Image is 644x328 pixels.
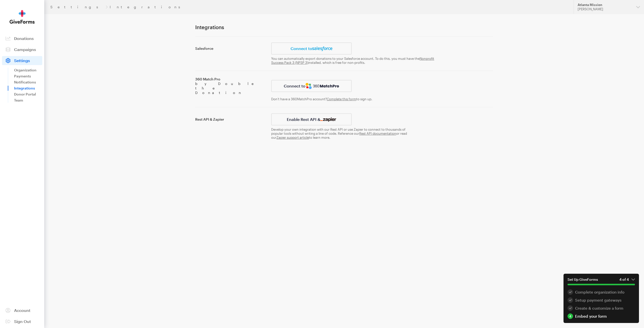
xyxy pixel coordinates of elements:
[276,135,309,139] a: Zapier support article
[2,34,42,43] a: Donations
[14,79,42,85] a: Notifications
[578,3,632,7] div: Atlanta Mission
[359,131,396,135] a: Rest API documentation
[14,58,30,63] span: Settings
[271,57,442,65] p: You can automatically export donations to your Salesforce account. To do this, you must have the ...
[14,97,42,103] a: Team
[10,10,35,24] img: GiveForms
[195,81,258,95] span: by Double the Donation
[50,5,104,9] a: Settings
[271,113,352,125] button: Enable Rest API &
[2,45,42,54] a: Campaigns
[312,46,332,51] img: salesforce-ccb77ba178c30785f9810eef0c259c6a25b2ff078049f8943c02ff562ea2a71e.png
[305,83,339,89] img: matchpro-598062ffc93f7cc67ae85787ac0449152f595a5c7aa6ee2c5a11943551af9b30.svg
[14,91,42,97] a: Donor Portal
[271,42,352,55] a: Connect to
[271,80,352,92] a: Connect to
[271,57,434,65] a: Nonprofit Success Pack 3 (NPSP 3)
[14,73,42,79] a: Payments
[195,117,265,122] label: Rest API & Zapier
[327,97,356,101] a: Complete this form
[14,85,42,91] a: Integrations
[2,56,42,65] a: Settings
[578,7,632,11] div: [PERSON_NAME]
[271,97,417,101] p: Don’t have a 360MatchPro account? to sign up.
[195,77,265,95] label: 360 Match Pro
[14,47,36,52] span: Campaigns
[195,24,493,30] h1: Integrations
[14,67,42,73] a: Organization
[14,36,34,41] span: Donations
[195,46,265,51] label: Salesforce
[320,117,336,122] img: zapier-c8d75e7e78a4370629cd1761839ca1baf517eff8631b4b158c8a0ac81e909c63.svg
[271,127,417,139] p: Develop your own integration with our Rest API or use Zapier to connect to thousands of popular t...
